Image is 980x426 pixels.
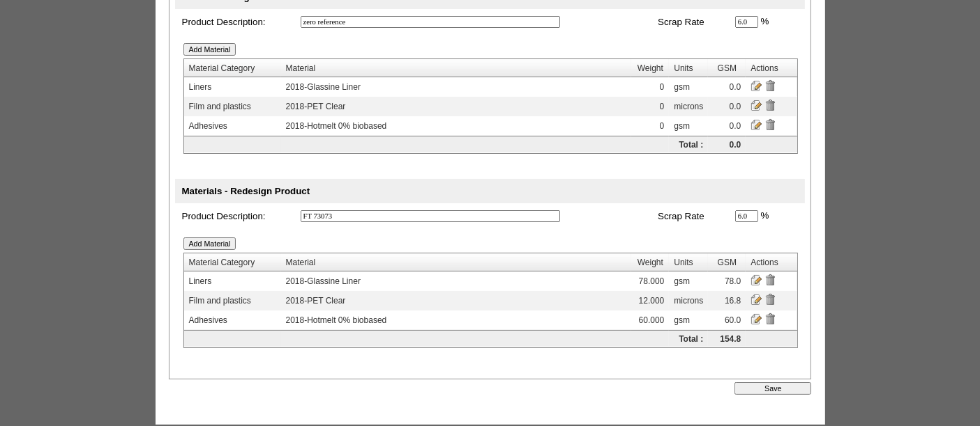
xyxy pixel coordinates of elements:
[281,59,632,77] th: Material
[631,116,669,136] td: 0
[669,330,708,347] td: Total :
[184,253,281,271] th: Material Category
[708,116,746,136] td: 0.0
[708,271,746,291] td: 78.0
[751,100,762,111] input: Edit Material
[751,313,762,324] input: Edit Material
[764,313,776,324] input: Delete Material
[708,97,746,116] td: 0.0
[669,291,708,310] td: microns
[764,274,776,285] input: Delete Material
[669,136,708,153] td: Total :
[631,291,669,310] td: 12.000
[669,310,708,330] td: gsm
[281,253,632,271] th: Material
[751,80,762,91] input: Edit Material
[708,136,746,153] td: 0.0
[631,310,669,330] td: 60.000
[631,97,669,116] td: 0
[184,97,281,116] td: Film and plastics
[708,77,746,97] td: 0.0
[764,294,776,305] input: Delete Material
[746,59,797,77] th: Actions
[746,253,797,271] th: Actions
[281,271,632,291] td: 2018-Glassine Liner
[281,97,632,116] td: 2018-PET Clear
[184,59,281,77] th: Material Category
[708,291,746,310] td: 16.8
[708,330,746,347] td: 154.8
[764,119,776,130] input: Delete Material
[669,116,708,136] td: gsm
[184,310,281,330] td: Adhesives
[182,211,266,221] span: Product Description:
[631,253,669,271] th: Weight
[631,77,669,97] td: 0
[751,274,762,285] input: Edit Material
[764,80,776,91] input: Delete Material
[183,237,236,250] input: Add Material
[183,43,236,56] input: Add Material
[764,100,776,111] input: Delete Material
[751,294,762,305] input: Edit Material
[175,179,806,203] td: Materials - Redesign Product
[751,119,762,130] input: Edit Material
[658,17,704,27] span: Scrap Rate
[761,210,769,221] span: %
[631,271,669,291] td: 78.000
[658,211,704,221] span: Scrap Rate
[669,59,708,77] th: Units
[669,271,708,291] td: gsm
[281,77,632,97] td: 2018-Glassine Liner
[761,16,769,26] span: %
[734,382,811,395] input: Save
[281,310,632,330] td: 2018-Hotmelt 0% biobased
[184,271,281,291] td: Liners
[631,59,669,77] th: Weight
[708,253,746,271] th: GSM
[669,97,708,116] td: microns
[708,310,746,330] td: 60.0
[184,116,281,136] td: Adhesives
[184,77,281,97] td: Liners
[281,116,632,136] td: 2018-Hotmelt 0% biobased
[182,17,266,27] span: Product Description:
[281,291,632,310] td: 2018-PET Clear
[708,59,746,77] th: GSM
[184,291,281,310] td: Film and plastics
[669,77,708,97] td: gsm
[669,253,708,271] th: Units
